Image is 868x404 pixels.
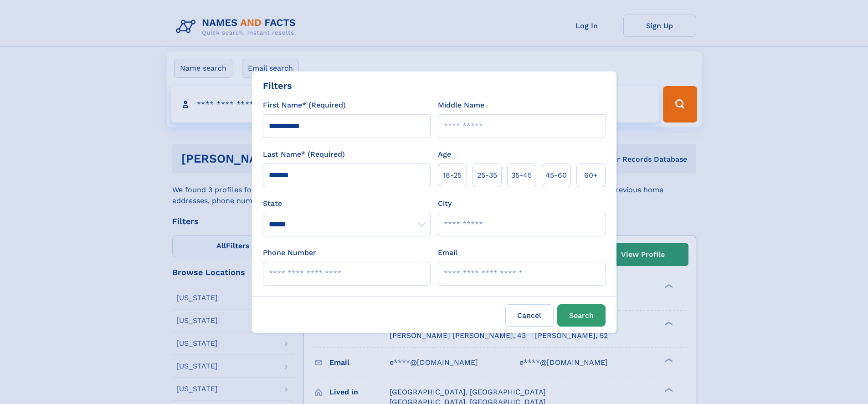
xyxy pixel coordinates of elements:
span: 45‑60 [545,170,567,181]
button: Search [557,304,606,327]
label: Last Name* (Required) [263,149,345,160]
span: 60+ [584,170,598,181]
label: Middle Name [438,100,484,111]
label: City [438,198,452,209]
span: 25‑35 [477,170,497,181]
label: First Name* (Required) [263,100,346,111]
label: Cancel [505,304,554,327]
span: 18‑25 [443,170,462,181]
label: Email [438,247,457,258]
div: Filters [263,79,292,92]
span: 35‑45 [511,170,532,181]
label: State [263,198,431,209]
label: Age [438,149,451,160]
label: Phone Number [263,247,316,258]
